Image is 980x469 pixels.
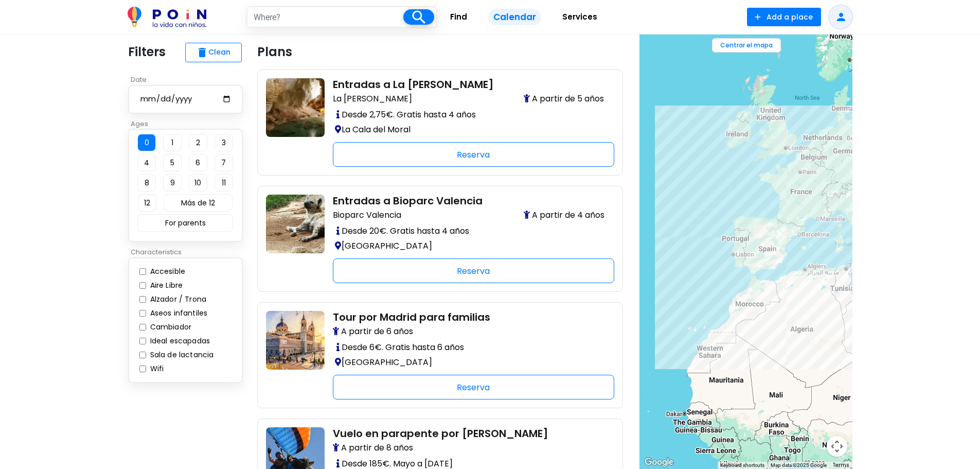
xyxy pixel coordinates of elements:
[215,174,233,192] button: 11
[333,195,606,207] h2: Entradas a Bioparc Valencia
[148,280,183,291] label: Aire Libre
[333,209,401,221] span: Bioparc Valencia
[189,154,207,171] button: 6
[333,427,606,440] h2: Vuelo en parapente por [PERSON_NAME]
[333,142,614,167] div: Reserva
[720,462,764,469] button: Keyboard shortcuts
[128,43,166,61] p: Filters
[266,195,614,283] a: con-ninos-en-valencia-visita-bioparc-valencia-entradas Entradas a Bioparc Valencia Bioparc Valenc...
[137,174,156,192] button: 8
[137,154,156,171] button: 4
[549,5,610,30] a: Services
[196,46,208,59] span: delete
[148,322,192,333] label: Cambiador
[148,308,208,319] label: Aseos infantiles
[333,122,606,137] p: La Cala del Moral
[215,134,233,151] button: 3
[642,456,676,469] img: Google
[163,154,182,171] button: 5
[148,350,214,360] label: Sala de lactancia
[257,43,292,61] p: Plans
[558,9,602,25] span: Services
[215,154,233,171] button: 7
[333,223,606,238] p: Desde 20€. Gratis hasta 4 años
[333,375,614,399] div: Reserva
[747,8,821,26] button: Add a place
[333,78,606,91] h2: Entradas a La [PERSON_NAME]
[642,456,676,469] a: Open this area in Google Maps (opens a new window)
[437,5,480,30] a: Find
[266,311,325,370] img: con-ninos-en-madrid-tour-por-madrid-para-familias
[771,462,827,468] span: Map data ©2025 Google
[333,107,606,122] p: Desde 2,75€. Gratis hasta 4 años
[409,8,427,26] i: search
[266,195,325,253] img: con-ninos-en-valencia-visita-bioparc-valencia-entradas
[128,7,206,27] img: POiN
[333,355,606,370] p: [GEOGRAPHIC_DATA]
[712,38,781,53] button: Centrar el mapa
[148,266,186,277] label: Accesible
[488,9,541,26] span: Calendar
[247,7,403,27] input: Where?
[185,43,242,62] button: deleteClean
[148,336,210,346] label: Ideal escapadas
[827,436,847,457] button: Map camera controls
[266,78,325,137] img: con-ninos-en-malaga-la-cueva-del-tesoro-entradas
[333,258,614,283] div: Reserva
[446,9,472,25] span: Find
[137,214,233,232] button: For parents
[189,134,207,151] button: 2
[333,340,606,355] p: Desde 6€. Gratis hasta 6 años
[524,209,606,221] span: A partir de 4 años
[333,93,412,105] span: La [PERSON_NAME]
[138,194,156,212] button: 12
[128,119,249,129] p: Ages
[148,363,164,374] label: Wifi
[163,174,182,192] button: 9
[128,75,249,85] p: Date
[137,134,156,151] button: 0
[128,247,249,257] p: Characteristics
[480,5,549,30] a: Calendar
[189,174,207,192] button: 10
[333,238,606,253] p: [GEOGRAPHIC_DATA]
[333,325,415,338] span: A partir de 6 años
[266,311,614,399] a: con-ninos-en-madrid-tour-por-madrid-para-familias Tour por Madrid para familias A partir de 6 año...
[333,442,415,454] span: A partir de 8 años
[524,93,606,105] span: A partir de 5 años
[333,311,606,323] h2: Tour por Madrid para familias
[266,78,614,167] a: con-ninos-en-malaga-la-cueva-del-tesoro-entradas Entradas a La [PERSON_NAME] La [PERSON_NAME] A p...
[163,134,182,151] button: 1
[833,461,849,469] a: Terms (opens in new tab)
[148,294,207,305] label: Alzador / Trona
[164,194,233,212] button: Más de 12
